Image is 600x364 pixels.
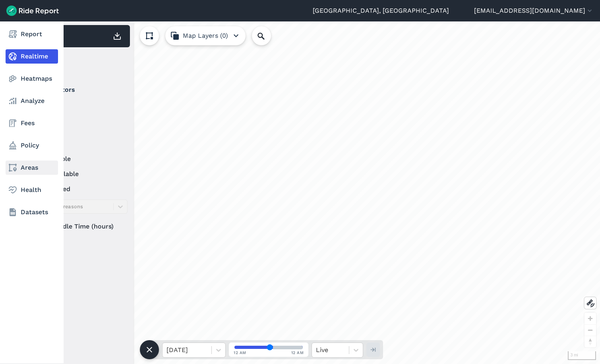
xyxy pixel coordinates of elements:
[32,154,128,164] label: available
[25,21,600,364] div: loading
[474,6,594,15] button: [EMAIL_ADDRESS][DOMAIN_NAME]
[32,219,128,234] div: Idle Time (hours)
[6,205,58,219] a: Datasets
[6,94,58,108] a: Analyze
[32,132,126,154] summary: Status
[6,183,58,197] a: Health
[234,350,246,356] span: 12 AM
[6,116,58,130] a: Fees
[291,350,304,356] span: 12 AM
[165,26,246,45] button: Map Layers (0)
[32,79,126,101] summary: Operators
[32,184,128,194] label: reserved
[6,72,58,86] a: Heatmaps
[6,27,58,41] a: Report
[252,26,284,45] input: Search Location or Vehicles
[29,51,130,76] div: Filter
[6,138,58,153] a: Policy
[32,169,128,179] label: unavailable
[6,49,58,64] a: Realtime
[313,6,449,15] a: [GEOGRAPHIC_DATA], [GEOGRAPHIC_DATA]
[6,161,58,175] a: Areas
[32,101,128,110] label: Lime
[6,6,59,16] img: Ride Report
[32,116,128,126] label: Spin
